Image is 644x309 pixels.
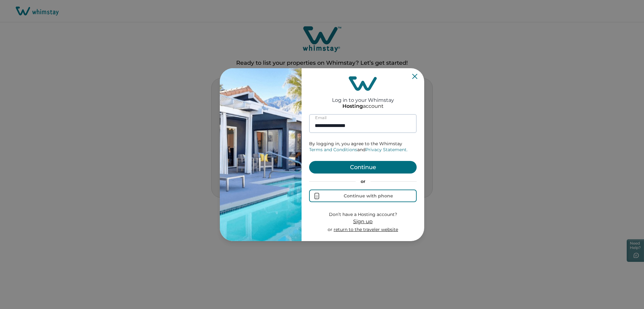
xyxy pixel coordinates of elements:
p: or [309,179,417,185]
button: Continue [309,161,417,174]
div: Continue with phone [344,193,393,198]
p: By logging in, you agree to the Whimstay and [309,141,417,153]
p: account [342,103,384,109]
p: or [328,227,398,233]
a: Terms and Conditions [309,147,357,152]
a: Privacy Statement. [365,147,408,152]
a: return to the traveler website [334,227,398,232]
img: auth-banner [220,68,302,241]
button: Continue with phone [309,190,417,202]
p: Don’t have a Hosting account? [328,212,398,218]
img: login-logo [349,76,377,91]
button: Close [412,74,417,79]
span: Sign up [353,218,373,224]
p: Hosting [342,103,363,109]
h2: Log in to your Whimstay [332,91,394,103]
